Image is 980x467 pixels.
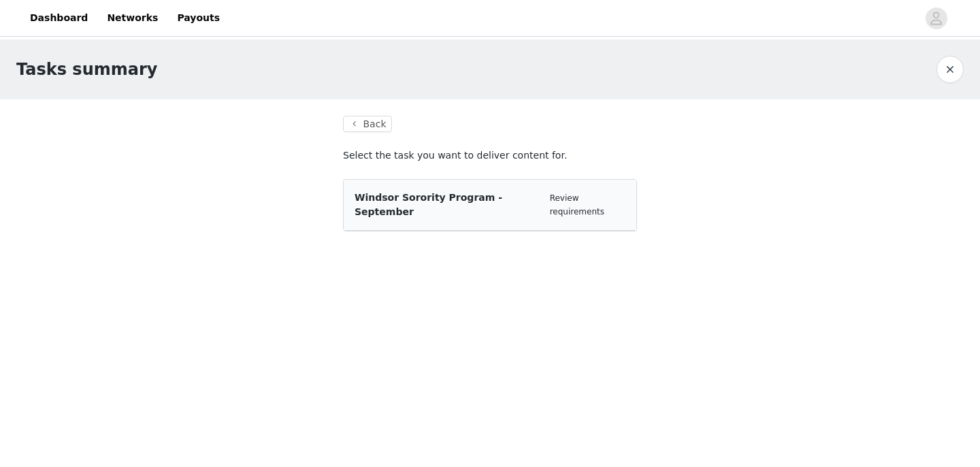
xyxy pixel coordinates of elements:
[930,7,943,29] div: avatar
[99,3,166,33] a: Networks
[550,193,604,216] a: Review requirements
[16,57,157,82] h1: Tasks summary
[343,148,637,163] p: Select the task you want to deliver content for.
[169,3,228,33] a: Payouts
[355,192,502,217] span: Windsor Sorority Program - September
[22,3,96,33] a: Dashboard
[343,116,392,132] button: Back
